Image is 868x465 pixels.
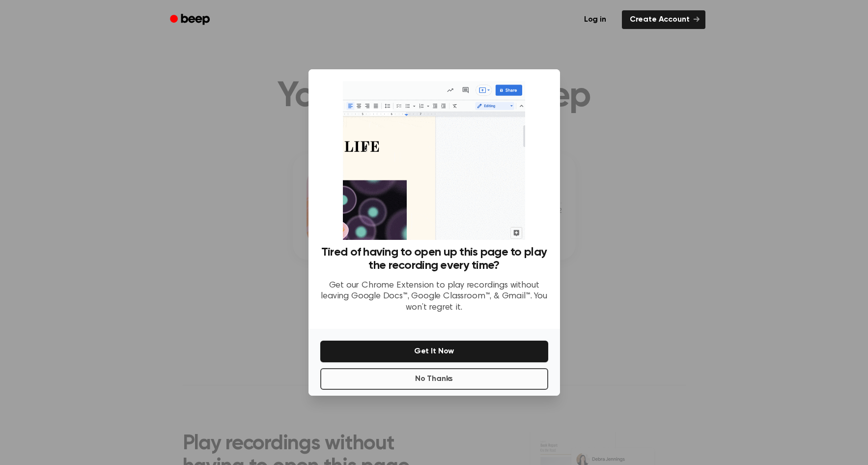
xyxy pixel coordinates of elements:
a: Beep [163,10,219,29]
h3: Tired of having to open up this page to play the recording every time? [320,246,548,272]
button: Get It Now [320,341,548,362]
p: Get our Chrome Extension to play recordings without leaving Google Docs™, Google Classroom™, & Gm... [320,280,548,314]
a: Create Account [622,10,705,29]
img: Beep extension in action [343,81,525,240]
button: No Thanks [320,368,548,390]
a: Log in [574,8,616,31]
